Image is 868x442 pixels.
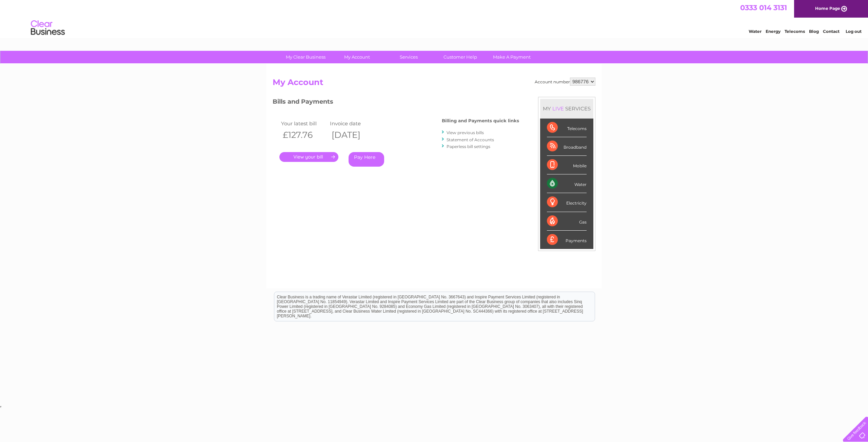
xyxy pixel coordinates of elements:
[278,51,334,63] a: My Clear Business
[274,4,595,33] div: Clear Business is a trading name of Verastar Limited (registered in [GEOGRAPHIC_DATA] No. 3667643...
[329,51,385,63] a: My Account
[484,51,540,63] a: Make A Payment
[547,212,587,231] div: Gas
[273,97,519,109] h3: Bills and Payments
[279,128,328,142] th: £127.76
[547,174,587,193] div: Water
[785,29,805,34] a: Telecoms
[279,152,338,162] a: .
[447,144,490,149] a: Paperless bill settings
[447,137,494,142] a: Statement of Accounts
[432,51,488,63] a: Customer Help
[540,99,593,118] div: MY SERVICES
[328,119,377,128] td: Invoice date
[823,29,840,34] a: Contact
[349,152,384,167] a: Pay Here
[749,29,762,34] a: Water
[535,78,595,86] div: Account number
[328,128,377,142] th: [DATE]
[547,231,587,249] div: Payments
[273,78,595,90] h2: My Account
[381,51,437,63] a: Services
[547,156,587,174] div: Mobile
[447,130,484,135] a: View previous bills
[846,29,862,34] a: Log out
[809,29,819,34] a: Blog
[740,3,787,12] a: 0333 014 3131
[31,18,65,38] img: logo.png
[547,193,587,212] div: Electricity
[279,119,328,128] td: Your latest bill
[547,119,587,137] div: Telecoms
[766,29,781,34] a: Energy
[547,137,587,156] div: Broadband
[551,105,565,112] div: LIVE
[442,118,519,123] h4: Billing and Payments quick links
